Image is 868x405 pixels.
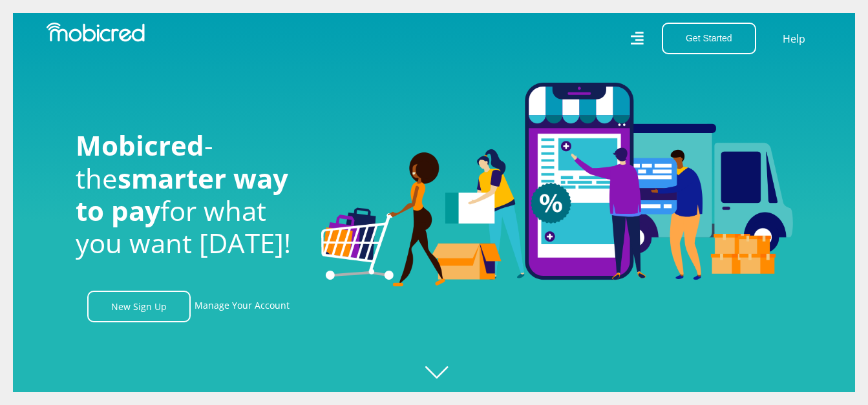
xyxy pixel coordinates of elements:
a: New Sign Up [87,291,191,322]
span: Mobicred [76,127,204,163]
a: Manage Your Account [195,291,290,322]
img: Mobicred [47,23,145,42]
a: Help [782,30,806,47]
h1: - the for what you want [DATE]! [76,129,302,260]
span: smarter way to pay [76,160,288,229]
button: Get Started [662,23,756,54]
img: Welcome to Mobicred [321,83,793,287]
